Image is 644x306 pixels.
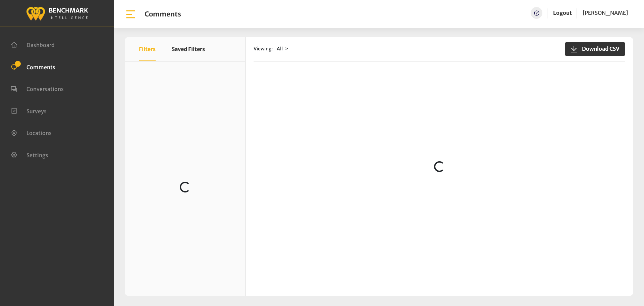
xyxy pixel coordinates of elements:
span: [PERSON_NAME] [583,9,628,16]
span: Download CSV [578,45,620,53]
a: Conversations [11,85,64,92]
span: Locations [26,130,52,136]
h1: Comments [145,10,181,18]
a: Comments [11,63,55,70]
a: Surveys [11,107,47,114]
span: Dashboard [26,42,55,48]
a: Dashboard [11,41,55,48]
a: Logout [553,7,572,19]
span: Conversations [26,86,64,92]
button: Filters [139,37,156,61]
button: Download CSV [565,42,625,56]
img: benchmark [26,5,88,21]
span: Settings [26,151,48,158]
span: Viewing: [254,45,273,52]
a: Logout [553,9,572,16]
span: Surveys [26,107,47,114]
a: Locations [11,129,52,136]
a: Settings [11,151,48,158]
span: Comments [26,63,55,70]
img: bar [125,8,137,20]
button: Saved Filters [172,37,205,61]
span: All [277,46,283,52]
a: [PERSON_NAME] [583,7,628,19]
